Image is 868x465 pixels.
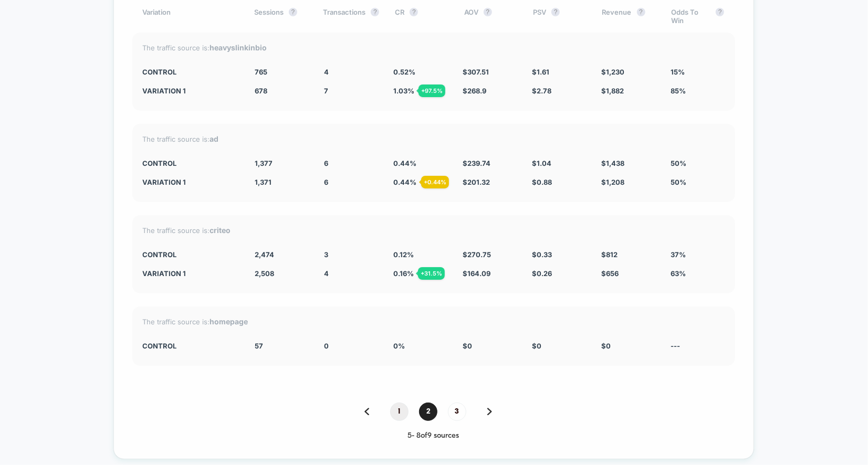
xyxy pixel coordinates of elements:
[210,43,267,52] strong: heavyslinkinbio
[393,178,416,186] span: 0.44 %
[463,269,490,278] span: $ 164.09
[637,8,645,16] button: ?
[463,87,486,95] span: $ 268.9
[464,8,517,25] div: AOV
[324,250,328,259] span: 3
[395,8,448,25] div: CR
[551,8,560,16] button: ?
[463,250,491,259] span: $ 270.75
[143,250,239,259] div: CONTROL
[532,342,541,350] span: $ 0
[393,342,405,350] span: 0 %
[393,68,415,76] span: 0.52 %
[255,68,267,76] span: 765
[210,134,219,143] strong: ad
[255,159,273,167] span: 1,377
[390,403,409,421] span: 1
[210,226,231,235] strong: criteo
[463,68,489,76] span: $ 307.51
[463,342,472,350] span: $ 0
[323,8,379,25] div: Transactions
[532,269,552,278] span: $ 0.26
[324,68,329,76] span: 4
[463,178,490,186] span: $ 201.32
[418,267,445,280] div: + 31.5 %
[532,87,551,95] span: $ 2.78
[601,269,619,278] span: $ 656
[393,250,414,259] span: 0.12 %
[143,342,239,350] div: CONTROL
[255,250,274,259] span: 2,474
[448,403,466,421] span: 3
[364,408,369,415] img: pagination back
[484,8,492,16] button: ?
[143,269,239,278] div: Variation 1
[393,159,416,167] span: 0.44 %
[255,269,274,278] span: 2,508
[532,159,551,167] span: $ 1.04
[671,178,724,186] div: 50%
[671,87,724,95] div: 85%
[393,269,414,278] span: 0.16 %
[143,178,239,186] div: Variation 1
[601,68,624,76] span: $ 1,230
[143,134,725,143] div: The traffic source is:
[671,250,724,259] div: 37%
[143,226,725,235] div: The traffic source is:
[532,250,552,259] span: $ 0.33
[532,178,552,186] span: $ 0.88
[419,84,445,97] div: + 97.5 %
[671,8,724,25] div: Odds To Win
[393,87,414,95] span: 1.03 %
[463,159,490,167] span: $ 239.74
[601,87,624,95] span: $ 1,882
[324,159,328,167] span: 6
[716,8,724,16] button: ?
[143,8,239,25] div: Variation
[533,8,586,25] div: PSV
[602,8,655,25] div: Revenue
[419,403,437,421] span: 2
[324,87,328,95] span: 7
[324,342,329,350] span: 0
[671,159,724,167] div: 50%
[410,8,418,16] button: ?
[532,68,549,76] span: $ 1.61
[289,8,297,16] button: ?
[671,342,724,350] div: ---
[487,408,492,415] img: pagination forward
[371,8,379,16] button: ?
[601,159,624,167] span: $ 1,438
[601,342,611,350] span: $ 0
[143,159,239,167] div: CONTROL
[324,178,328,186] span: 6
[255,342,263,350] span: 57
[143,317,725,326] div: The traffic source is:
[143,87,239,95] div: Variation 1
[671,269,724,278] div: 63%
[143,43,725,52] div: The traffic source is:
[132,431,735,440] div: 5 - 8 of 9 sources
[255,178,271,186] span: 1,371
[601,178,624,186] span: $ 1,208
[601,250,618,259] span: $ 812
[671,68,724,76] div: 15%
[254,8,307,25] div: Sessions
[421,176,449,188] div: + 0.44 %
[324,269,329,278] span: 4
[255,87,267,95] span: 678
[210,317,248,326] strong: homepage
[143,68,239,76] div: CONTROL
